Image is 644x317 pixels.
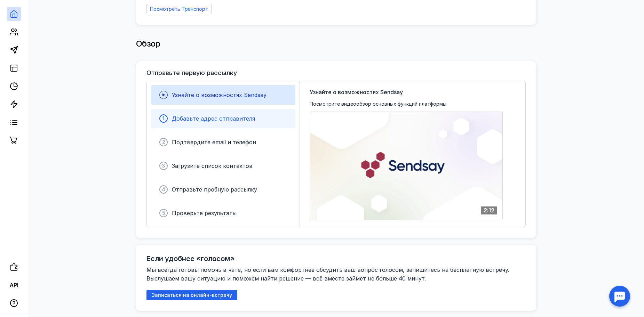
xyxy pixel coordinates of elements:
[172,162,253,169] span: Загрузите список контактов
[310,100,447,107] span: Посмотрите видеообзор основных функций платформы:
[146,292,237,298] a: Записаться на онлайн-встречу
[172,210,237,217] span: Проверьте результаты
[310,88,403,96] span: Узнайте о возможностях Sendsay
[172,91,267,98] span: Узнайте о возможностях Sendsay
[481,206,497,214] div: 2:12
[162,115,165,122] span: 1
[146,4,212,14] a: Посмотреть Транспорт
[152,292,232,298] span: Записаться на онлайн-встречу
[162,163,165,169] span: 3
[146,254,235,263] h2: Если удобнее «голосом»
[146,70,237,76] h3: Отправьте первую рассылку
[172,115,255,122] span: Добавьте адрес отправителя
[162,210,165,216] span: 5
[146,290,237,300] button: Записаться на онлайн-встречу
[136,39,160,49] span: Обзор
[162,139,165,145] span: 2
[150,6,208,12] span: Посмотреть Транспорт
[172,139,256,146] span: Подтвердите email и телефон
[172,186,257,193] span: Отправьте пробную рассылку
[146,266,511,282] span: Мы всегда готовы помочь в чате, но если вам комфортнее обсудить ваш вопрос голосом, запишитесь на...
[162,186,165,193] span: 4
